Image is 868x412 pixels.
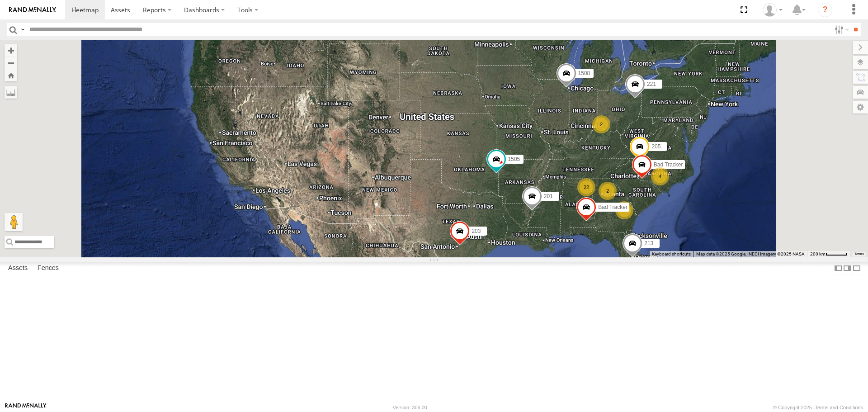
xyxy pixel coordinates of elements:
[5,69,17,81] button: Zoom Home
[853,101,868,114] label: Map Settings
[654,161,683,168] span: Bad Tracker
[773,405,863,410] div: © Copyright 2025 -
[834,262,843,275] label: Dock Summary Table to the Left
[599,182,617,200] div: 2
[592,115,610,133] div: 2
[759,3,786,17] div: EDWARD EDMONDSON
[19,23,26,36] label: Search Query
[852,262,861,275] label: Hide Summary Table
[393,405,427,410] div: Version: 306.00
[5,213,23,231] button: Drag Pegman onto the map to open Street View
[651,167,669,185] div: 4
[696,251,805,256] span: Map data ©2025 Google, INEGI Imagery ©2025 NASA
[831,23,850,36] label: Search Filter Options
[810,251,826,256] span: 200 km
[472,228,481,234] span: 203
[578,70,590,76] span: 1508
[652,251,691,257] button: Keyboard shortcuts
[647,81,656,88] span: 221
[807,251,850,257] button: Map Scale: 200 km per 44 pixels
[598,204,627,211] span: Bad Tracker
[33,262,63,275] label: Fences
[508,156,520,162] span: 1505
[818,3,832,17] i: ?
[9,7,56,13] img: rand-logo.svg
[815,405,863,410] a: Terms and Conditions
[615,201,633,219] div: 4
[854,252,864,256] a: Terms
[5,86,17,99] label: Measure
[644,240,653,246] span: 213
[5,44,17,57] button: Zoom in
[4,262,32,275] label: Assets
[5,57,17,69] button: Zoom out
[577,178,595,196] div: 22
[843,262,852,275] label: Dock Summary Table to the Right
[651,143,660,150] span: 205
[5,403,47,412] a: Visit our Website
[544,194,553,200] span: 201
